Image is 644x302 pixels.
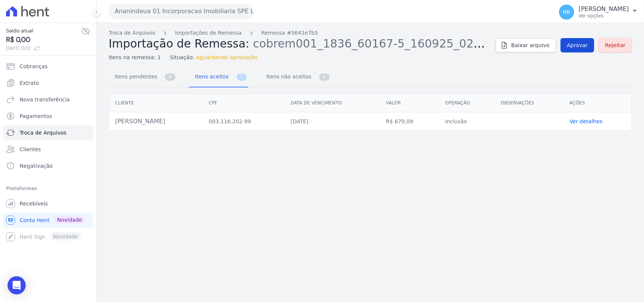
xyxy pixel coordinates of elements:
span: Aguardando aprovação [196,54,258,61]
span: 0 [319,74,330,81]
a: Itens pendentes 0 [109,67,177,87]
a: Baixar arquivo [496,38,556,52]
th: Data de vencimento [284,94,380,112]
button: RR [PERSON_NAME] Ver opções [553,2,644,23]
span: Nova transferência [20,96,70,103]
span: 0 [165,74,175,81]
span: cobrem001_1836_60167-5_160925_025.TXT [253,36,506,50]
span: R$ 0,00 [6,35,81,45]
a: Itens não aceitos 0 [260,67,331,87]
nav: Breadcrumb [109,29,490,37]
td: Inclusão [439,112,495,131]
span: Conta Hent [20,216,49,224]
span: Itens pendentes [110,69,159,84]
span: Itens na remessa: 1 [109,54,161,61]
th: Observações [495,94,564,112]
a: Ver detalhes [570,118,603,124]
span: Novidade [54,216,85,224]
th: Valor [380,94,439,112]
a: Troca de Arquivos [3,125,93,140]
a: Clientes [3,142,93,157]
p: [PERSON_NAME] [579,5,629,13]
span: Aprovar [567,41,588,49]
span: Pagamentos [20,112,52,120]
th: CPF [203,94,285,112]
span: Itens aceitos [191,69,230,84]
td: 003.116.202-99 [203,112,285,131]
span: Baixar arquivo [511,41,550,49]
a: Itens aceitos 1 [189,67,248,87]
a: Conta Hent Novidade [3,213,93,228]
a: Importações de Remessa [175,29,242,37]
span: 1 [237,74,247,81]
a: Pagamentos [3,109,93,124]
p: Ver opções [579,13,629,19]
td: R$ 679,09 [380,112,439,131]
button: Ananindeua 01 Incorporacao Imobiliaria SPE LTDA [109,4,254,19]
span: [DATE] 13:52 [6,45,81,52]
th: Ações [564,94,632,112]
span: Saldo atual [6,27,81,35]
a: Negativação [3,158,93,173]
a: Rejeitar [599,38,632,52]
td: [DATE] [284,112,380,131]
a: Nova transferência [3,92,93,107]
span: Importação de Remessa: [109,37,249,50]
th: Operação [439,94,495,112]
span: Troca de Arquivos [20,129,66,136]
td: [PERSON_NAME] [109,112,203,131]
a: Cobranças [3,59,93,74]
span: Itens não aceitos [262,69,313,84]
div: Open Intercom Messenger [8,276,26,294]
span: Rejeitar [605,41,626,49]
span: Recebíveis [20,200,48,207]
a: Recebíveis [3,196,93,211]
span: Situação: [170,54,194,61]
span: RR [563,9,570,15]
div: Plataformas [6,184,90,193]
th: Cliente [109,94,203,112]
nav: Tab selector [109,67,331,87]
span: Negativação [20,162,53,170]
nav: Sidebar [6,59,90,244]
span: Clientes [20,146,41,153]
a: Extrato [3,75,93,90]
a: Remessa #5641e7b5 [261,29,318,37]
span: Cobranças [20,63,48,70]
a: Troca de Arquivos [109,29,155,37]
span: Extrato [20,79,39,87]
a: Aprovar [561,38,594,52]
